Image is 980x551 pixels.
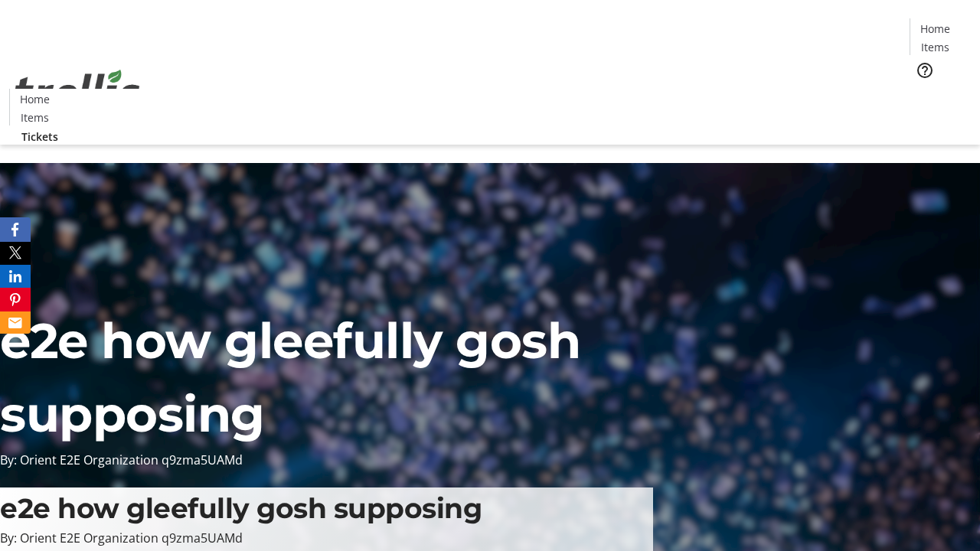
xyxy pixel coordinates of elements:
[910,55,940,86] button: Help
[9,53,145,129] img: Orient E2E Organization q9zma5UAMd's Logo
[910,89,971,105] a: Tickets
[910,21,959,37] a: Home
[10,109,59,126] a: Items
[9,129,70,145] a: Tickets
[21,109,49,126] span: Items
[910,39,959,55] a: Items
[921,39,949,55] span: Items
[21,129,58,145] span: Tickets
[10,91,59,107] a: Home
[920,21,950,37] span: Home
[20,91,50,107] span: Home
[922,89,959,105] span: Tickets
